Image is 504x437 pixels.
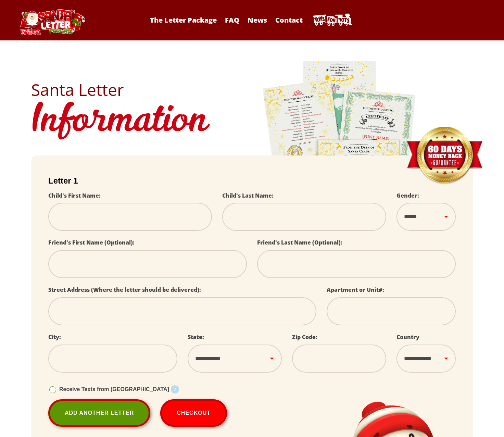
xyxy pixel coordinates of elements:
label: Zip Code: [292,333,317,341]
label: Apartment or Unit#: [327,286,384,294]
label: Friend's First Name (Optional): [48,239,135,246]
label: State: [188,333,204,341]
h1: Information [31,98,473,145]
img: Money Back Guarantee [406,126,483,185]
img: letters.png [262,60,416,251]
span: Receive Texts from [GEOGRAPHIC_DATA] [59,386,169,392]
label: Country [396,333,419,341]
button: Checkout [160,399,227,427]
a: Add Another Letter [48,399,150,427]
img: Santa Letter Logo [18,9,86,35]
h2: Santa Letter [31,82,473,98]
a: News [244,15,270,25]
label: Child's First Name: [48,192,101,199]
a: FAQ [222,15,243,25]
label: Friend's Last Name (Optional): [257,239,342,246]
a: Contact [272,15,306,25]
label: Gender: [396,192,419,199]
h2: Letter 1 [48,176,456,186]
a: The Letter Package [147,15,220,25]
label: Child's Last Name: [222,192,274,199]
label: City: [48,333,61,341]
label: Street Address (Where the letter should be delivered): [48,286,201,294]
